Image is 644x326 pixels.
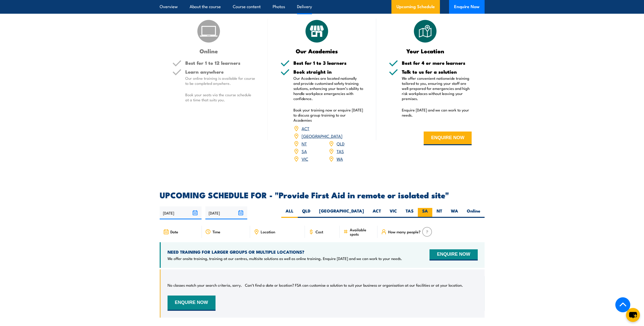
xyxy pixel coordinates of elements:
[212,230,220,234] span: Time
[168,256,402,261] p: We offer onsite training, training at our centres, multisite solutions as well as online training...
[389,48,462,54] h3: Your Location
[402,107,472,118] p: Enquire [DATE] and we can work to your needs.
[401,208,418,218] label: TAS
[168,296,216,311] button: ENQUIRE NOW
[293,60,364,65] h5: Best for 1 to 3 learners
[350,227,374,236] span: Available spots
[388,230,421,234] span: How many people?
[626,308,640,322] button: chat-button
[316,230,323,234] span: Cost
[337,148,344,154] a: TAS
[368,208,385,218] label: ACT
[281,208,298,218] label: ALL
[205,206,247,219] input: To date
[447,208,463,218] label: WA
[432,208,447,218] label: NT
[337,156,343,162] a: WA
[280,48,353,54] h3: Our Academies
[185,60,255,65] h5: Best for 1 to 12 learners
[302,140,307,146] a: NT
[293,69,364,74] h5: Book straight in
[302,133,342,139] a: [GEOGRAPHIC_DATA]
[245,283,463,288] p: Can’t find a date or location? FSA can customise a solution to suit your business or organisation...
[170,230,178,234] span: Date
[185,76,255,86] p: Our online training is available for course to be completed anywhere.
[402,69,472,74] h5: Talk to us for a solution
[302,148,307,154] a: SA
[185,92,255,102] p: Book your seats via the course schedule at a time that suits you.
[315,208,368,218] label: [GEOGRAPHIC_DATA]
[302,125,309,131] a: ACT
[302,156,308,162] a: VIC
[298,208,315,218] label: QLD
[385,208,401,218] label: VIC
[402,76,472,101] p: We offer convenient nationwide training tailored to you, ensuring your staff are well-prepared fo...
[337,140,344,146] a: QLD
[168,249,402,255] h4: NEED TRAINING FOR LARGER GROUPS OR MULTIPLE LOCATIONS?
[185,69,255,74] h5: Learn anywhere
[463,208,485,218] label: Online
[424,132,472,145] button: ENQUIRE NOW
[172,48,245,54] h3: Online
[293,76,364,101] p: Our Academies are located nationally and provide customised safety training solutions, enhancing ...
[168,283,242,288] p: No classes match your search criteria, sorry.
[160,191,485,198] h2: UPCOMING SCHEDULE FOR - "Provide First Aid in remote or isolated site"
[293,107,364,123] p: Book your training now or enquire [DATE] to discuss group training to our Academies
[402,60,472,65] h5: Best for 4 or more learners
[160,206,202,219] input: From date
[430,249,477,260] button: ENQUIRE NOW
[418,208,432,218] label: SA
[261,230,275,234] span: Location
